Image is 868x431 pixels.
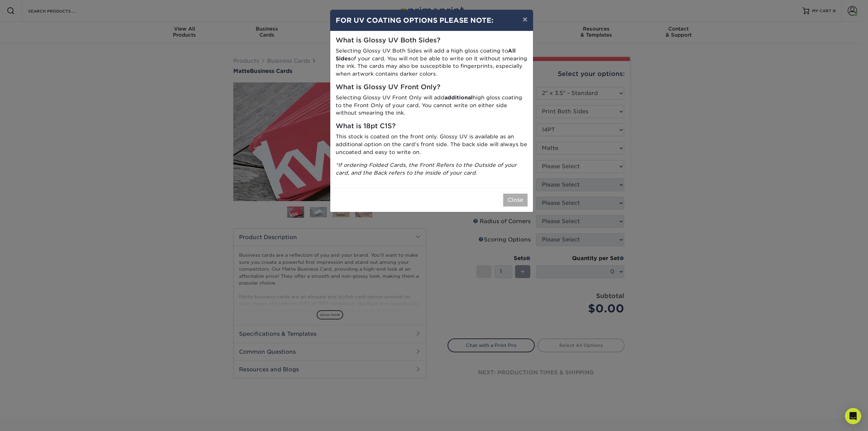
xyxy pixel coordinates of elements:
[336,15,528,25] h4: FOR UV COATING OPTIONS PLEASE NOTE:
[336,162,517,176] i: *If ordering Folded Cards, the Front Refers to the Outside of your card, and the Back refers to t...
[845,408,861,424] div: Open Intercom Messenger
[517,10,533,29] button: ×
[336,47,528,78] p: Selecting Glossy UV Both Sides will add a high gloss coating to of your card. You will not be abl...
[336,37,528,44] h5: What is Glossy UV Both Sides?
[445,94,473,101] strong: additional
[336,47,516,62] strong: All Sides
[503,194,528,207] button: Close
[336,83,528,91] h5: What is Glossy UV Front Only?
[336,122,528,130] h5: What is 18pt C1S?
[336,133,528,156] p: This stock is coated on the front only. Glossy UV is available as an additional option on the car...
[336,94,528,117] p: Selecting Glossy UV Front Only will add high gloss coating to the Front Only of your card. You ca...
